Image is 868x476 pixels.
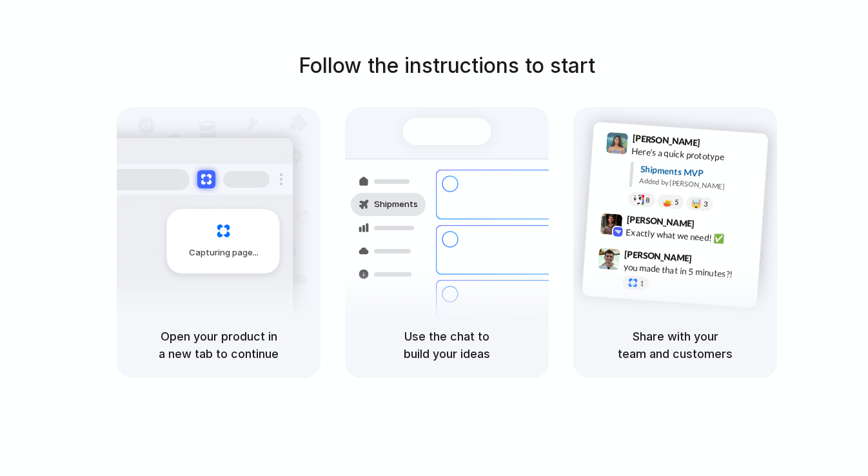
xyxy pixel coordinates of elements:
div: Exactly what we need! ✅ [626,225,755,247]
span: 1 [640,280,644,287]
span: 8 [646,197,650,204]
div: 🤯 [691,199,702,208]
span: 9:47 AM [696,253,722,268]
div: you made that in 5 minutes?! [623,260,752,282]
span: [PERSON_NAME] [632,131,700,150]
div: Added by [PERSON_NAME] [639,175,758,194]
span: Capturing page [189,246,261,259]
span: 9:42 AM [698,218,725,233]
div: Shipments MVP [640,163,759,184]
h1: Follow the instructions to start [299,50,595,81]
span: Shipments [374,198,418,211]
span: [PERSON_NAME] [624,247,693,266]
div: Here's a quick prototype [631,144,760,166]
h5: Share with your team and customers [589,328,762,362]
h5: Use the chat to build your ideas [360,328,533,362]
span: [PERSON_NAME] [626,212,695,231]
span: 3 [704,201,708,208]
span: 9:41 AM [704,137,731,153]
span: 5 [675,199,679,206]
h5: Open your product in a new tab to continue [132,328,305,362]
